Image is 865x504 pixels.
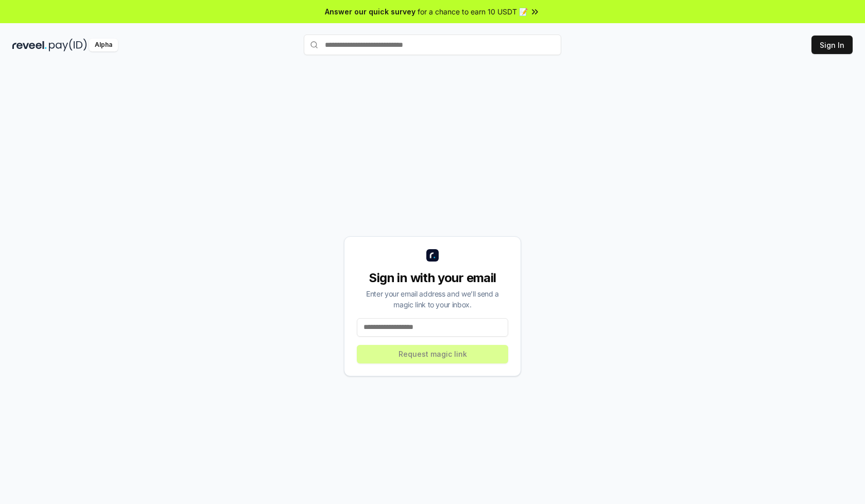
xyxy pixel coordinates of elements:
[426,249,439,262] img: logo_small
[357,270,508,286] div: Sign in with your email
[357,288,508,310] div: Enter your email address and we’ll send a magic link to your inbox.
[418,6,528,17] span: for a chance to earn 10 USDT 📝
[89,39,118,51] div: Alpha
[325,6,416,17] span: Answer our quick survey
[811,36,853,54] button: Sign In
[12,39,47,51] img: reveel_dark
[49,39,87,51] img: pay_id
